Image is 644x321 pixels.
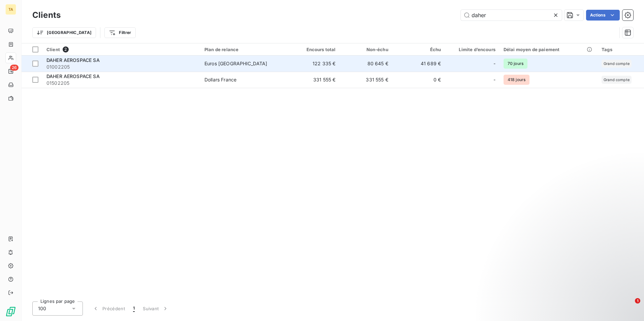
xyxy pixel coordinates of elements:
[392,72,445,88] td: 0 €
[340,72,392,88] td: 331 555 €
[5,66,16,77] a: 26
[204,60,267,67] div: Euros [GEOGRAPHIC_DATA]
[509,256,644,303] iframe: Intercom notifications message
[129,301,139,316] button: 1
[604,78,630,82] span: Grand compte
[287,56,340,72] td: 122 335 €
[88,301,129,316] button: Précédent
[5,306,16,317] img: Logo LeanPay
[504,59,527,69] span: 70 jours
[344,47,388,52] div: Non-échu
[204,47,283,52] div: Plan de relance
[291,47,335,52] div: Encours total
[504,47,593,52] div: Délai moyen de paiement
[621,298,637,314] iframe: Intercom live chat
[46,57,100,63] span: DAHER AEROSPACE SA
[287,72,340,88] td: 331 555 €
[204,76,236,83] div: Dollars France
[5,4,16,15] div: TA
[46,47,60,52] span: Client
[635,298,640,304] span: 1
[602,47,640,52] div: Tags
[38,305,46,312] span: 100
[340,56,392,72] td: 80 645 €
[46,64,196,70] span: 01002205
[133,305,135,312] span: 1
[32,27,96,38] button: [GEOGRAPHIC_DATA]
[493,76,495,83] span: -
[46,80,196,86] span: 01502205
[396,47,441,52] div: Échu
[104,27,135,38] button: Filtrer
[504,75,529,85] span: 418 jours
[449,47,495,52] div: Limite d’encours
[10,65,19,71] span: 26
[493,60,495,67] span: -
[46,73,100,79] span: DAHER AEROSPACE SA
[461,10,562,21] input: Rechercher
[604,62,630,66] span: Grand compte
[586,10,620,21] button: Actions
[392,56,445,72] td: 41 689 €
[63,46,69,52] span: 2
[32,9,61,21] h3: Clients
[139,301,173,316] button: Suivant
